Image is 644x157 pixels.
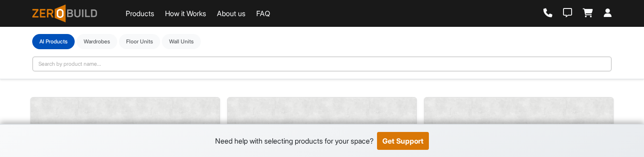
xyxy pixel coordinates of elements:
[162,34,201,49] button: Wall Units
[165,8,206,19] a: How it Works
[76,34,117,49] button: Wardrobes
[377,132,429,150] button: Get Support
[215,136,373,146] div: Need help with selecting products for your space?
[256,8,270,19] a: FAQ
[119,34,160,49] button: Floor Units
[126,8,154,19] a: Products
[32,34,75,49] button: Al Products
[604,8,612,18] a: Login
[217,8,246,19] a: About us
[32,4,97,22] img: ZeroBuild logo
[32,56,612,72] input: Search by product name...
